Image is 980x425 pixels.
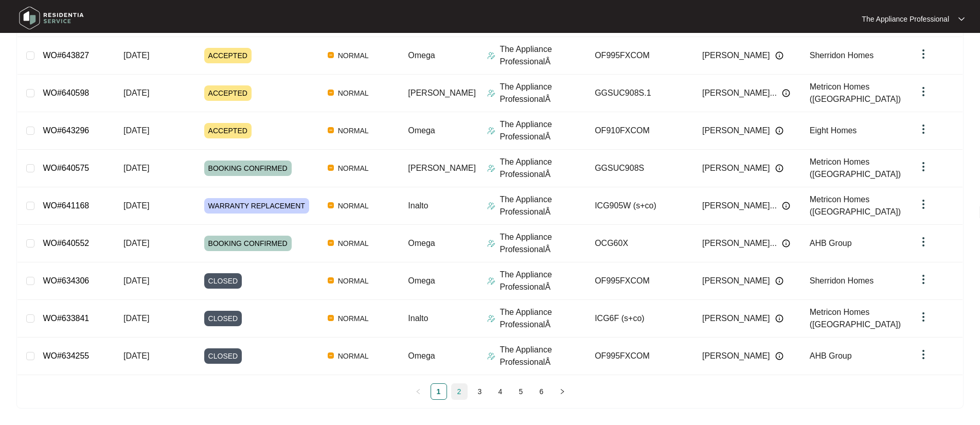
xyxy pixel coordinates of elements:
li: 4 [492,383,509,400]
img: Info icon [782,239,790,247]
img: Assigner Icon [487,89,495,97]
a: WO#641168 [43,201,89,210]
img: Assigner Icon [487,202,495,210]
span: Omega [408,51,435,60]
span: [PERSON_NAME]... [702,237,777,250]
span: NORMAL [334,162,373,174]
button: right [554,383,571,400]
li: 2 [451,383,468,400]
span: NORMAL [334,87,373,99]
img: Assigner Icon [487,277,495,285]
span: [PERSON_NAME]... [702,200,777,212]
img: dropdown arrow [917,348,930,361]
span: ACCEPTED [204,48,252,63]
img: Assigner Icon [487,51,495,60]
p: The Appliance ProfessionalÂ [500,269,586,293]
td: GGSUC908S.1 [586,75,694,112]
p: The Appliance ProfessionalÂ [500,344,586,368]
img: dropdown arrow [917,273,930,286]
a: WO#633841 [43,314,89,323]
a: 3 [472,384,488,399]
p: The Appliance ProfessionalÂ [500,231,586,256]
span: [PERSON_NAME] [702,125,770,137]
a: WO#634255 [43,351,89,360]
p: The Appliance ProfessionalÂ [500,81,586,105]
span: right [559,388,565,395]
span: Sherridon Homes [810,276,874,285]
span: [DATE] [123,314,149,323]
p: The Appliance ProfessionalÂ [500,156,586,181]
span: Omega [408,351,435,360]
a: 5 [513,384,529,399]
img: Vercel Logo [328,52,334,58]
td: OF995FXCOM [586,338,694,375]
li: 5 [513,383,529,400]
span: CLOSED [204,348,242,364]
p: The Appliance ProfessionalÂ [500,118,586,143]
span: [DATE] [123,239,149,247]
span: [DATE] [123,126,149,135]
img: Vercel Logo [328,315,334,321]
td: GGSUC908S [586,150,694,187]
span: [PERSON_NAME] [702,162,770,174]
span: [DATE] [123,51,149,60]
img: Vercel Logo [328,127,334,133]
span: Metricon Homes ([GEOGRAPHIC_DATA]) [810,308,901,329]
span: Sherridon Homes [810,51,874,60]
span: [DATE] [123,351,149,360]
span: Omega [408,126,435,135]
a: WO#640598 [43,88,89,97]
span: CLOSED [204,273,242,289]
td: OF995FXCOM [586,37,694,75]
span: [DATE] [123,201,149,210]
img: Vercel Logo [328,165,334,171]
a: WO#643296 [43,126,89,135]
td: ICG905W (s+co) [586,187,694,225]
span: left [415,388,421,395]
li: Previous Page [410,383,426,400]
span: Metricon Homes ([GEOGRAPHIC_DATA]) [810,157,901,179]
span: [DATE] [123,88,149,97]
span: Omega [408,276,435,285]
span: AHB Group [810,351,852,360]
span: AHB Group [810,239,852,247]
p: The Appliance ProfessionalÂ [500,193,586,218]
img: Assigner Icon [487,127,495,135]
span: [PERSON_NAME] [702,312,770,325]
img: Vercel Logo [328,277,334,284]
img: Vercel Logo [328,352,334,359]
img: Assigner Icon [487,352,495,360]
span: [PERSON_NAME] [702,49,770,62]
img: dropdown arrow [917,85,930,98]
img: dropdown arrow [917,311,930,323]
span: [DATE] [123,276,149,285]
li: 6 [533,383,550,400]
img: dropdown arrow [917,236,930,248]
img: Info icon [775,314,783,323]
p: The Appliance Professional [862,14,949,24]
li: Next Page [554,383,571,400]
img: Assigner Icon [487,314,495,323]
a: WO#640552 [43,239,89,247]
td: OCG60X [586,225,694,262]
img: Assigner Icon [487,164,495,172]
a: WO#634306 [43,276,89,285]
a: WO#640575 [43,164,89,172]
img: Info icon [782,202,790,210]
td: OF995FXCOM [586,262,694,300]
img: dropdown arrow [917,198,930,210]
span: NORMAL [334,350,373,362]
img: Vercel Logo [328,240,334,246]
span: BOOKING CONFIRMED [204,161,292,176]
span: NORMAL [334,200,373,212]
span: CLOSED [204,311,242,326]
span: [DATE] [123,164,149,172]
td: ICG6F (s+co) [586,300,694,338]
span: ACCEPTED [204,85,252,101]
img: Info icon [775,127,783,135]
li: 3 [472,383,488,400]
img: dropdown arrow [917,161,930,173]
span: [PERSON_NAME] [702,350,770,362]
span: NORMAL [334,125,373,137]
p: The Appliance ProfessionalÂ [500,43,586,68]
